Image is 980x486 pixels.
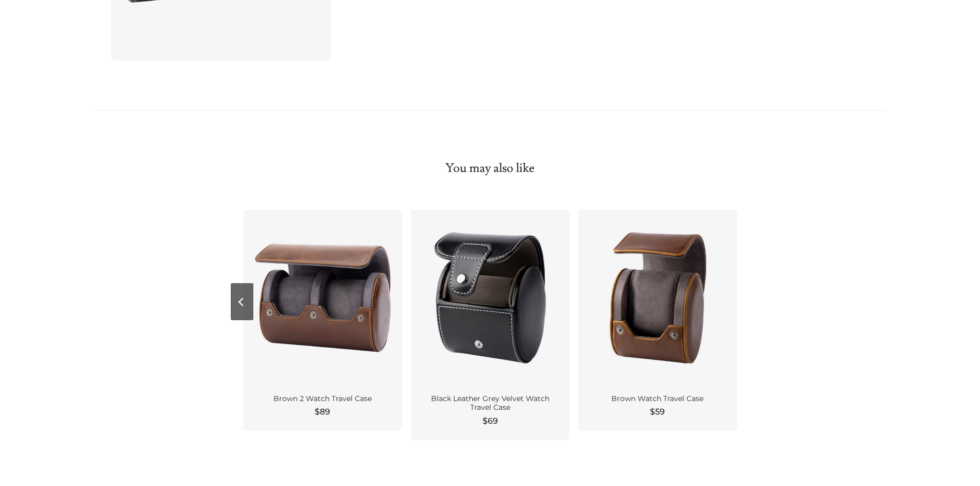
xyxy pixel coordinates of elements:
[255,394,390,404] div: Brown 2 Watch Travel Case
[483,415,498,427] span: $69
[231,283,253,320] button: Previous
[423,394,557,412] div: Black Leather Grey Velvet Watch Travel Case
[315,406,330,418] span: $89
[578,210,737,431] a: Brown Watch Travel Case $59
[243,160,737,177] h2: You may also like
[650,406,665,418] span: $59
[590,394,725,404] div: Brown Watch Travel Case
[410,210,570,440] a: Black Leather Grey Velvet Watch Travel Case $69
